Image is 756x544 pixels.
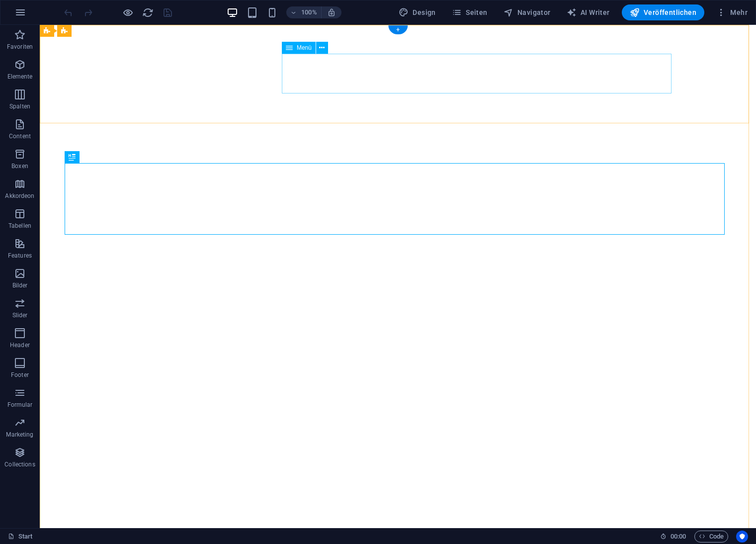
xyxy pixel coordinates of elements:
[630,7,696,17] span: Veröffentlichen
[504,7,551,17] span: Navigator
[694,531,728,543] button: Code
[8,252,32,260] p: Features
[563,4,614,20] button: AI Writer
[6,431,33,439] p: Marketing
[10,341,30,349] p: Header
[11,162,28,170] p: Boxen
[500,4,555,20] button: Navigator
[8,531,33,543] a: Klick, um Auswahl aufzuheben. Doppelklick öffnet Seitenverwaltung
[5,192,34,200] p: Akkordeon
[448,4,492,20] button: Seiten
[327,8,336,17] i: Bei Größenänderung Zoomstufe automatisch an das gewählte Gerät anpassen.
[122,6,134,18] button: Klicke hier, um den Vorschau-Modus zu verlassen
[7,43,33,51] p: Favoriten
[395,4,440,20] button: Design
[660,531,686,543] h6: Session-Zeit
[286,6,322,18] button: 100%
[4,460,35,468] p: Collections
[7,401,33,409] p: Formular
[622,4,704,20] button: Veröffentlichen
[395,4,440,20] div: Design (Strg+Alt+Y)
[736,531,748,543] button: Usercentrics
[9,132,31,140] p: Content
[712,4,752,20] button: Mehr
[671,531,686,543] span: 00 00
[9,102,30,110] p: Spalten
[699,531,724,543] span: Code
[297,45,312,51] span: Menü
[7,73,33,81] p: Elemente
[142,6,154,18] button: reload
[388,25,408,34] div: +
[8,222,31,230] p: Tabellen
[11,371,29,379] p: Footer
[399,7,436,17] span: Design
[301,6,317,18] h6: 100%
[12,281,28,289] p: Bilder
[716,7,748,17] span: Mehr
[12,311,28,319] p: Slider
[452,7,488,17] span: Seiten
[677,533,679,540] span: :
[142,7,154,18] i: Seite neu laden
[567,7,610,17] span: AI Writer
